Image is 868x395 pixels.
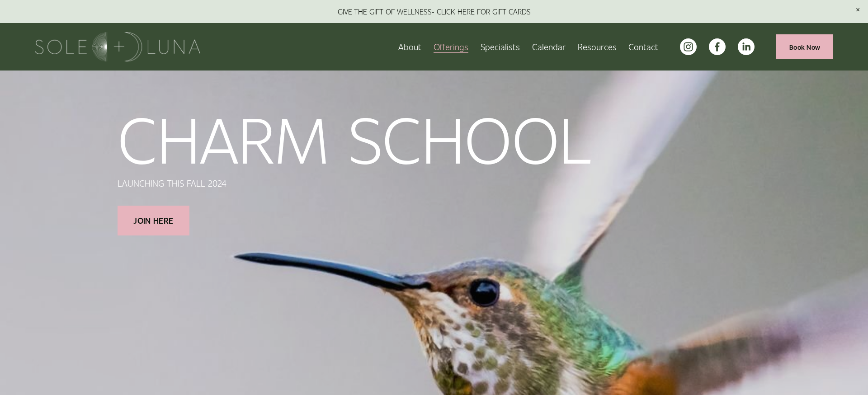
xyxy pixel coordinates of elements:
[738,38,755,55] a: LinkedIn
[680,38,697,55] a: instagram-unauth
[578,40,617,54] span: Resources
[481,39,520,55] a: Specialists
[118,206,189,235] a: JOIN HERE
[398,39,421,55] a: About
[434,39,468,55] a: folder dropdown
[578,39,617,55] a: folder dropdown
[118,176,592,190] p: LAUNCHING THIS FALL 2024
[532,39,566,55] a: Calendar
[35,32,201,61] img: Sole + Luna
[776,34,833,59] a: Book Now
[628,39,658,55] a: Contact
[434,40,468,54] span: Offerings
[118,105,592,169] p: CHARM SCHOOL
[709,38,726,55] a: facebook-unauth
